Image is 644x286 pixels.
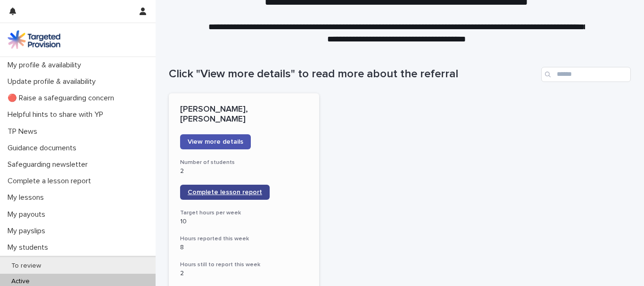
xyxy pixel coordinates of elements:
p: Safeguarding newsletter [4,160,95,169]
img: M5nRWzHhSzIhMunXDL62 [8,30,60,49]
p: TP News [4,127,45,136]
p: 8 [180,244,308,252]
h1: Click "View more details" to read more about the referral [169,67,537,81]
p: 🔴 Raise a safeguarding concern [4,94,122,103]
p: 10 [180,218,308,226]
p: Active [4,278,37,286]
input: Search [541,67,631,82]
span: Complete lesson report [188,189,262,196]
a: Complete lesson report [180,185,270,200]
h3: Number of students [180,159,308,166]
a: View more details [180,134,251,149]
span: View more details [188,139,243,145]
p: 2 [180,270,308,278]
p: Complete a lesson report [4,177,99,186]
p: [PERSON_NAME], [PERSON_NAME] [180,105,308,125]
p: To review [4,262,49,270]
p: 2 [180,167,308,175]
p: My lessons [4,193,51,202]
h3: Target hours per week [180,209,308,217]
p: My payouts [4,210,53,219]
p: My profile & availability [4,61,89,70]
p: My students [4,243,56,252]
p: Update profile & availability [4,77,103,86]
h3: Hours reported this week [180,235,308,243]
p: Guidance documents [4,144,84,153]
h3: Hours still to report this week [180,261,308,269]
p: Helpful hints to share with YP [4,110,111,119]
p: My payslips [4,227,53,236]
